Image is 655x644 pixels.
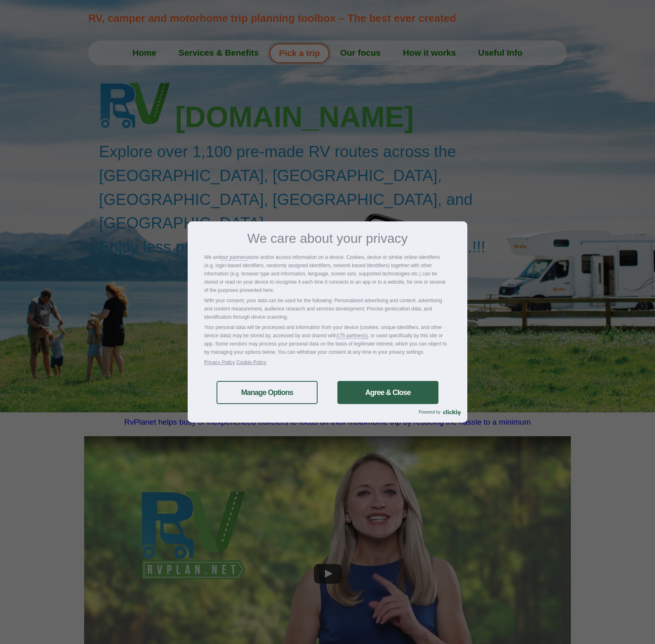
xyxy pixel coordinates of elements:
p: With your consent, your data can be used for the following: Personalised advertising and content,... [204,296,451,321]
p: We and store and/or access information on a device. Cookies, device or similar online identifiers... [204,253,451,294]
span: Powered by [419,410,443,414]
a: Manage Options [217,381,318,404]
a: Privacy Policy [204,360,235,365]
p: Your personal data will be processed and information from your device (cookies, unique identifier... [204,323,451,356]
a: our partners [221,253,248,261]
h3: We care about your privacy [204,232,451,245]
a: Cookie Policy [236,360,266,365]
a: 175 partner(s) [337,331,368,340]
a: Agree & Close [337,381,438,404]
